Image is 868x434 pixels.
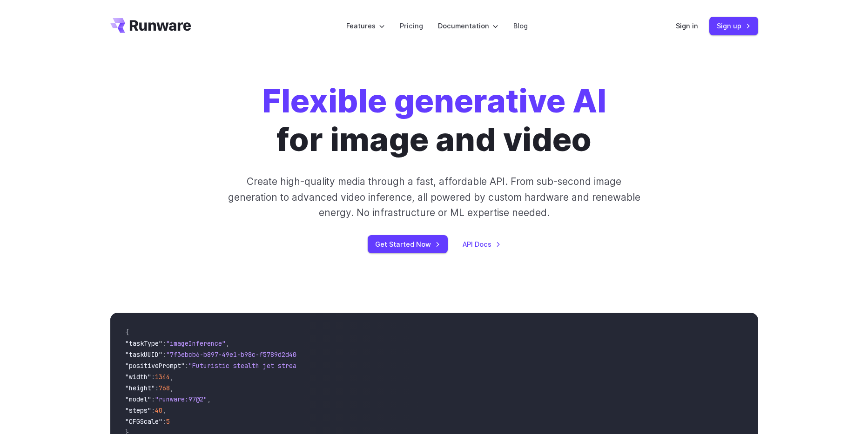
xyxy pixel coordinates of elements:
[262,82,606,159] h1: for image and video
[170,373,174,381] span: ,
[125,417,162,426] span: "CFGScale"
[162,406,166,414] span: ,
[125,328,129,336] span: {
[188,362,527,370] span: "Futuristic stealth jet streaking through a neon-lit cityscape with glowing purple exhaust"
[151,406,155,414] span: :
[227,174,641,220] p: Create high-quality media through a fast, affordable API. From sub-second image generation to adv...
[162,339,166,348] span: :
[110,18,191,33] a: Go to /
[159,384,170,392] span: 768
[166,417,170,426] span: 5
[463,239,501,250] a: API Docs
[262,81,606,120] strong: Flexible generative AI
[151,373,155,381] span: :
[125,350,162,359] span: "taskUUID"
[162,417,166,426] span: :
[155,373,170,381] span: 1344
[709,17,758,35] a: Sign up
[166,350,308,359] span: "7f3ebcb6-b897-49e1-b98c-f5789d2d40d7"
[207,395,211,403] span: ,
[676,20,698,31] a: Sign in
[513,20,528,31] a: Blog
[346,20,385,31] label: Features
[368,235,448,253] a: Get Started Now
[155,406,162,414] span: 40
[438,20,498,31] label: Documentation
[125,406,151,414] span: "steps"
[125,362,185,370] span: "positivePrompt"
[125,373,151,381] span: "width"
[170,384,174,392] span: ,
[400,20,423,31] a: Pricing
[185,362,188,370] span: :
[155,395,207,403] span: "runware:97@2"
[125,384,155,392] span: "height"
[151,395,155,403] span: :
[125,339,162,348] span: "taskType"
[155,384,159,392] span: :
[162,350,166,359] span: :
[226,339,229,348] span: ,
[125,395,151,403] span: "model"
[166,339,226,348] span: "imageInference"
